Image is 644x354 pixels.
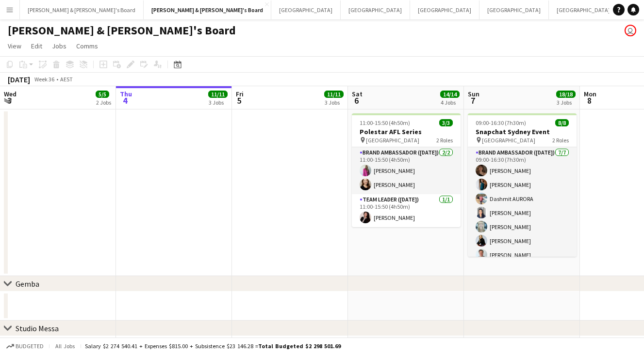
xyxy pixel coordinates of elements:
span: View [8,42,21,50]
span: Week 36 [32,76,56,83]
div: 3 Jobs [325,99,343,106]
app-card-role: Brand Ambassador ([DATE])2/211:00-15:50 (4h50m)[PERSON_NAME][PERSON_NAME] [352,147,461,194]
span: 7 [466,95,479,106]
span: 2 Roles [436,137,453,144]
span: Comms [76,42,98,50]
span: 11/11 [208,91,228,98]
span: Sun [468,90,479,98]
button: [GEOGRAPHIC_DATA] [479,0,549,19]
span: 3 [2,95,17,106]
div: Gemba [16,279,39,289]
a: Comms [72,40,102,52]
div: 3 Jobs [209,99,227,106]
app-card-role: Team Leader ([DATE])1/111:00-15:50 (4h50m)[PERSON_NAME] [352,194,461,227]
app-card-role: Brand Ambassador ([DATE])7/709:00-16:30 (7h30m)[PERSON_NAME][PERSON_NAME]Dashmit AURORA[PERSON_NA... [468,147,577,264]
h1: [PERSON_NAME] & [PERSON_NAME]'s Board [8,23,236,38]
button: [GEOGRAPHIC_DATA] [341,0,410,19]
div: Salary $2 274 540.41 + Expenses $815.00 + Subsistence $23 146.28 = [85,342,341,350]
span: 18/18 [556,91,576,98]
button: [GEOGRAPHIC_DATA] [410,0,479,19]
span: Fri [236,90,244,98]
span: 14/14 [440,91,460,98]
span: Budgeted [16,343,44,350]
h3: Snapchat Sydney Event [468,127,577,136]
span: 2 Roles [552,137,569,144]
span: 11:00-15:50 (4h50m) [360,119,410,126]
button: [PERSON_NAME] & [PERSON_NAME]'s Board [144,0,271,19]
span: 8 [582,95,596,106]
div: AEST [60,76,73,83]
span: Thu [120,90,132,98]
span: Jobs [52,42,66,50]
span: 5/5 [96,91,109,98]
span: Sat [352,90,363,98]
app-user-avatar: Jenny Tu [625,25,636,36]
span: Wed [4,90,17,98]
app-job-card: 09:00-16:30 (7h30m)8/8Snapchat Sydney Event [GEOGRAPHIC_DATA]2 RolesBrand Ambassador ([DATE])7/70... [468,113,577,257]
a: Jobs [48,40,70,52]
button: Budgeted [5,341,45,352]
div: Studio Messa [16,323,59,333]
span: 11/11 [324,91,344,98]
app-job-card: 11:00-15:50 (4h50m)3/3Polestar AFL Series [GEOGRAPHIC_DATA]2 RolesBrand Ambassador ([DATE])2/211:... [352,113,461,227]
span: All jobs [53,342,77,350]
h3: Polestar AFL Series [352,127,461,136]
span: [GEOGRAPHIC_DATA] [482,137,535,144]
span: [GEOGRAPHIC_DATA] [366,137,419,144]
button: [PERSON_NAME] & [PERSON_NAME]'s Board [20,0,144,19]
span: 09:00-16:30 (7h30m) [476,119,526,126]
a: View [4,40,25,52]
button: [GEOGRAPHIC_DATA] [271,0,341,19]
div: [DATE] [8,75,30,84]
span: 4 [118,95,132,106]
span: Total Budgeted $2 298 501.69 [258,342,341,350]
div: 4 Jobs [441,99,459,106]
div: 2 Jobs [96,99,111,106]
div: 3 Jobs [557,99,575,106]
span: Mon [584,90,596,98]
span: Edit [31,42,42,50]
span: 8/8 [555,119,569,126]
span: 3/3 [439,119,453,126]
a: Edit [27,40,46,52]
span: 6 [350,95,363,106]
span: 5 [234,95,244,106]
